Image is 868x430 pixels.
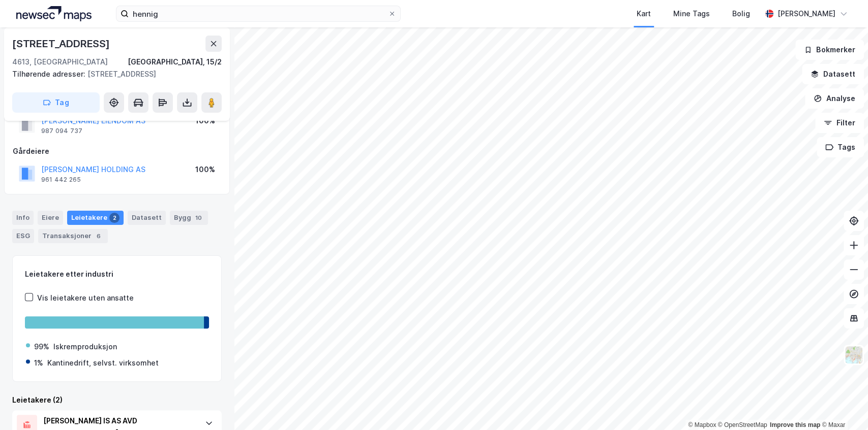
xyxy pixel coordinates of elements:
[16,6,92,21] img: logo.a4113a55bc3d86da70a041830d287a7e.svg
[777,8,835,20] div: [PERSON_NAME]
[12,211,34,225] div: Info
[94,231,104,241] div: 6
[128,56,222,68] div: [GEOGRAPHIC_DATA], 15/2
[688,421,716,428] a: Mapbox
[12,56,108,68] div: 4613, [GEOGRAPHIC_DATA]
[673,8,710,20] div: Mine Tags
[718,421,767,428] a: OpenStreetMap
[12,36,112,52] div: [STREET_ADDRESS]
[109,213,119,223] div: 2
[38,229,108,243] div: Transaksjoner
[37,292,134,304] div: Vis leietakere uten ansatte
[193,213,204,223] div: 10
[844,345,863,365] img: Z
[732,8,750,20] div: Bolig
[34,357,43,369] div: 1%
[770,421,820,428] a: Improve this map
[129,6,388,21] input: Søk på adresse, matrikkel, gårdeiere, leietakere eller personer
[47,357,159,369] div: Kantinedrift, selvst. virksomhet
[34,341,49,353] div: 99%
[25,268,209,280] div: Leietakere etter industri
[12,70,87,78] span: Tilhørende adresser:
[41,176,81,184] div: 961 442 265
[12,92,100,113] button: Tag
[38,211,63,225] div: Eiere
[817,381,868,430] div: Kontrollprogram for chat
[12,394,222,406] div: Leietakere (2)
[67,211,124,225] div: Leietakere
[815,113,864,133] button: Filter
[12,229,34,243] div: ESG
[795,40,864,60] button: Bokmerker
[53,341,117,353] div: Iskremproduksjon
[805,88,864,109] button: Analyse
[195,163,215,176] div: 100%
[41,127,82,135] div: 987 094 737
[12,68,214,80] div: [STREET_ADDRESS]
[637,8,651,20] div: Kart
[802,64,864,84] button: Datasett
[170,211,208,225] div: Bygg
[13,145,221,157] div: Gårdeiere
[817,381,868,430] iframe: Chat Widget
[128,211,166,225] div: Datasett
[817,137,864,157] button: Tags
